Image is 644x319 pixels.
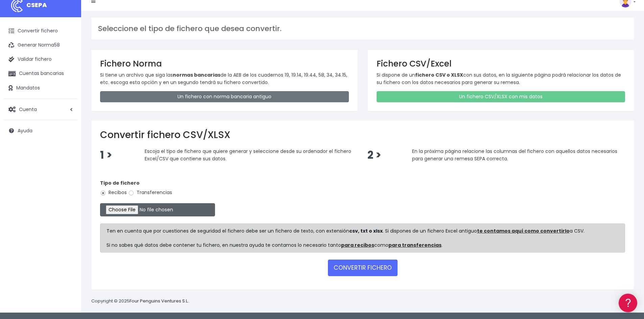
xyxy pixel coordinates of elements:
div: Ten en cuenta que por cuestiones de seguridad el fichero debe ser un fichero de texto, con extens... [100,223,625,252]
span: CSEPA [26,1,47,9]
strong: Tipo de fichero [100,180,140,186]
a: Perfiles de empresas [7,117,128,127]
a: General [7,145,128,155]
div: Programadores [7,162,128,168]
a: para transferencias [388,242,442,248]
a: Videotutoriales [7,106,128,117]
span: Ayuda [18,127,32,134]
a: Validar fichero [3,52,78,67]
a: Cuentas bancarias [3,67,78,81]
a: Formatos [7,85,128,96]
p: Si dispone de un con sus datos, en la siguiente página podrá relacionar los datos de su fichero c... [377,71,625,86]
button: CONVERTIR FICHERO [328,260,398,276]
span: 1 > [100,148,112,162]
h3: Fichero Norma [100,59,349,69]
div: Facturación [7,134,128,140]
a: Mandatos [3,81,78,95]
strong: fichero CSV o XLSX [415,72,463,78]
a: Un fichero CSV/XLSX con mis datos [377,91,625,102]
a: POWERED BY ENCHANT [93,194,130,201]
a: Cuenta [3,102,78,116]
span: Cuenta [19,106,37,112]
a: API [7,172,128,183]
div: Convertir ficheros [7,75,128,81]
a: Four Penguins Ventures S.L. [129,298,189,304]
a: Problemas habituales [7,96,128,106]
a: para recibos [341,242,374,248]
a: Ayuda [3,124,78,138]
h3: Fichero CSV/Excel [377,59,625,69]
a: Información general [7,57,128,68]
a: Un fichero con norma bancaria antiguo [100,91,349,102]
div: Información general [7,47,128,53]
h3: Seleccione el tipo de fichero que desea convertir. [98,24,627,33]
span: 2 > [367,148,381,162]
p: Copyright © 2025 . [91,298,190,305]
a: Convertir fichero [3,24,78,38]
button: Contáctanos [7,181,128,192]
a: Generar Norma58 [3,38,78,52]
strong: normas bancarias [173,72,220,78]
label: Recibos [100,189,127,196]
strong: csv, txt o xlsx [349,228,383,234]
a: te contamos aquí como convertirlo [477,228,570,234]
p: Si tiene un archivo que siga las de la AEB de los cuadernos 19, 19.14, 19.44, 58, 34, 34.15, etc.... [100,71,349,86]
label: Transferencias [128,189,172,196]
span: En la próxima página relacione las columnas del fichero con aquellos datos necesarios para genera... [412,148,617,162]
h2: Convertir fichero CSV/XLSX [100,129,625,141]
span: Escoja el tipo de fichero que quiere generar y seleccione desde su ordenador el fichero Excel/CSV... [145,148,351,162]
